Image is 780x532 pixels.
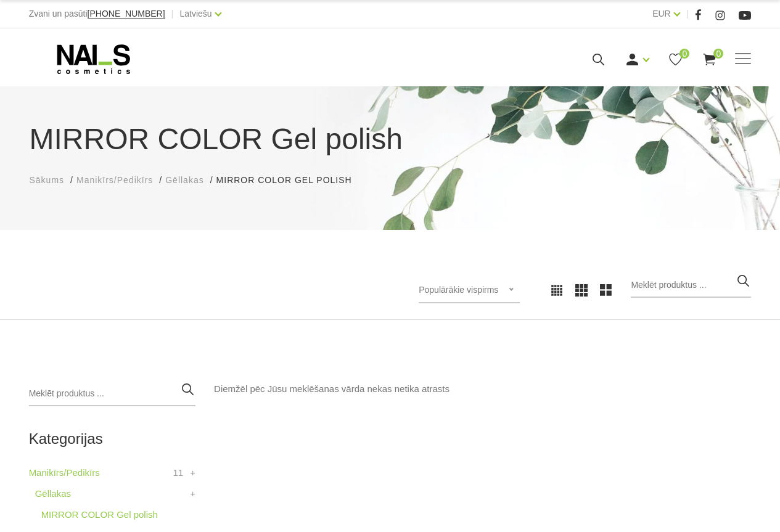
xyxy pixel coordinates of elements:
[165,174,203,187] a: Gēllakas
[165,175,203,185] span: Gēllakas
[631,273,751,298] input: Meklēt produktus ...
[76,175,153,185] span: Manikīrs/Pedikīrs
[180,6,212,21] a: Latviešu
[88,9,165,18] a: [PHONE_NUMBER]
[190,486,195,501] a: +
[713,49,723,59] span: 0
[190,465,195,480] a: +
[702,52,717,67] a: 0
[652,6,671,21] a: EUR
[88,9,165,18] span: [PHONE_NUMBER]
[29,465,100,480] a: Manikīrs/Pedikīrs
[30,174,65,187] a: Sākums
[76,174,153,187] a: Manikīrs/Pedikīrs
[29,382,195,406] input: Meklēt produktus ...
[30,117,751,162] h1: MIRROR COLOR Gel polish
[668,52,683,67] a: 0
[30,175,65,185] span: Sākums
[679,49,689,59] span: 0
[41,507,158,522] a: MIRROR COLOR Gel polish
[35,486,71,501] a: Gēllakas
[29,431,195,447] h2: Kategorijas
[419,285,498,295] span: Populārākie vispirms
[214,382,751,396] div: Diemžēl pēc Jūsu meklēšanas vārda nekas netika atrasts
[686,6,689,22] span: |
[29,6,165,22] div: Zvani un pasūti
[173,465,183,480] span: 11
[216,174,364,187] li: MIRROR COLOR Gel polish
[171,6,174,22] span: |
